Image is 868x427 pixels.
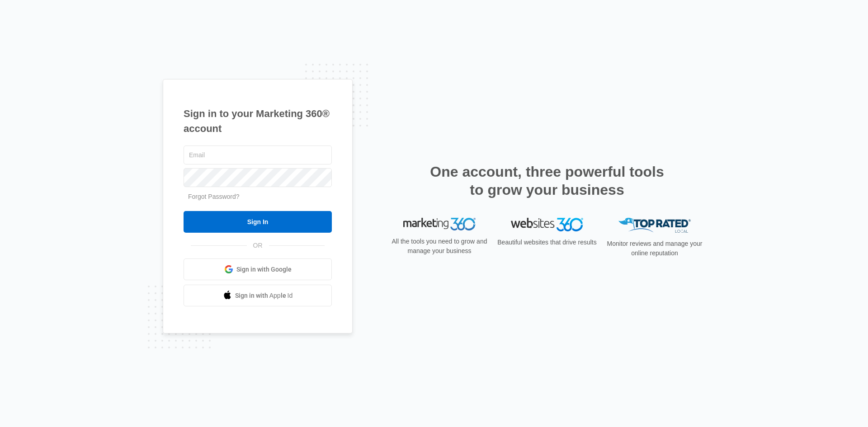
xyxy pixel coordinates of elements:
[184,211,332,233] input: Sign In
[496,238,598,247] p: Beautiful websites that drive results
[403,218,476,230] img: Marketing 360
[389,237,490,256] p: All the tools you need to grow and manage your business
[604,239,705,258] p: Monitor reviews and manage your online reputation
[184,106,332,136] h1: Sign in to your Marketing 360® account
[618,218,691,233] img: Top Rated Local
[184,145,332,164] input: Email
[184,285,332,306] a: Sign in with Apple Id
[188,193,240,200] a: Forgot Password?
[236,265,292,274] span: Sign in with Google
[235,291,293,300] span: Sign in with Apple Id
[247,241,269,250] span: OR
[511,218,583,231] img: Websites 360
[184,258,332,280] a: Sign in with Google
[427,163,667,199] h2: One account, three powerful tools to grow your business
